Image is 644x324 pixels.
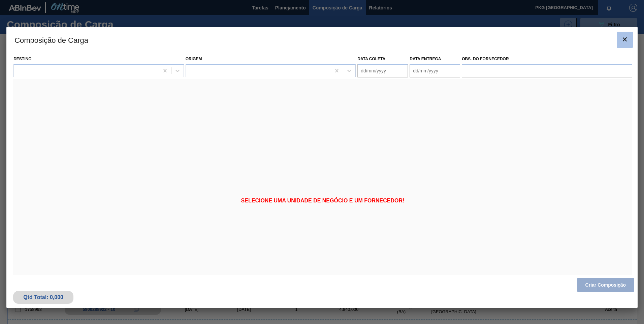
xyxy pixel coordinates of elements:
label: Data entrega [410,57,441,61]
input: dd/mm/yyyy [410,64,460,77]
h3: Composição de Carga [6,27,638,53]
label: Data coleta [357,57,385,61]
span: Selecione uma unidade de negócio e um fornecedor! [241,198,405,204]
div: Qtd Total: 0,000 [18,294,68,300]
label: Obs. do Fornecedor [462,54,632,64]
label: Origem [186,57,202,61]
input: dd/mm/yyyy [357,64,408,77]
label: Destino [13,57,31,61]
